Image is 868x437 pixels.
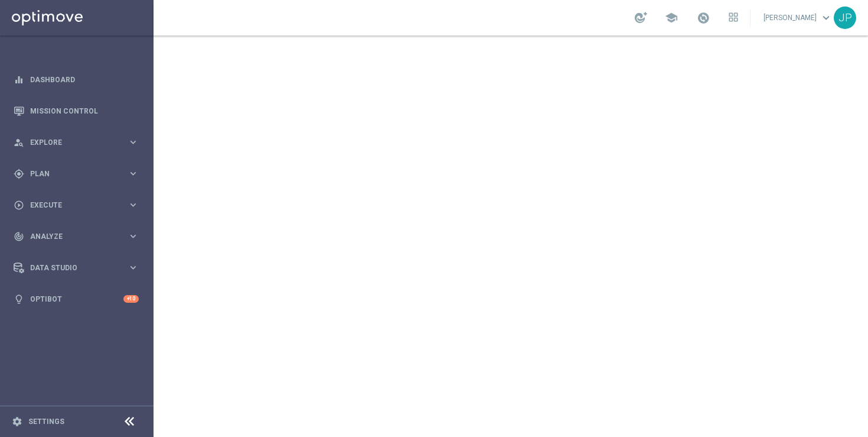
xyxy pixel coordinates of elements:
button: Data Studio keyboard_arrow_right [13,263,139,273]
i: keyboard_arrow_right [128,262,139,273]
span: keyboard_arrow_down [820,11,833,24]
i: keyboard_arrow_right [128,137,139,148]
i: equalizer [14,75,24,85]
div: Execute [14,200,128,211]
button: track_changes Analyze keyboard_arrow_right [13,232,139,241]
div: Explore [14,137,128,148]
i: keyboard_arrow_right [128,231,139,242]
span: school [665,11,678,24]
i: track_changes [14,231,24,242]
a: Dashboard [30,64,139,95]
span: Data Studio [30,264,128,271]
div: +10 [123,295,139,303]
button: Mission Control [13,106,139,116]
button: equalizer Dashboard [13,75,139,85]
button: person_search Explore keyboard_arrow_right [13,138,139,147]
i: keyboard_arrow_right [128,168,139,179]
div: Plan [14,169,128,179]
div: JP [834,7,856,29]
a: Settings [28,418,64,425]
div: Mission Control [14,95,139,127]
a: Optibot [30,283,123,315]
i: lightbulb [14,294,24,305]
div: Dashboard [14,64,139,95]
i: play_circle_outline [14,200,24,211]
span: Analyze [30,233,128,240]
div: Analyze [14,231,128,242]
i: keyboard_arrow_right [128,199,139,211]
div: Data Studio [14,263,128,273]
span: Explore [30,139,128,146]
a: Mission Control [30,95,139,127]
div: Optibot [14,283,139,315]
span: Execute [30,202,128,209]
a: [PERSON_NAME]keyboard_arrow_down [762,9,834,27]
button: lightbulb Optibot +10 [13,294,139,304]
i: settings [12,416,22,427]
i: person_search [14,137,24,148]
i: gps_fixed [14,169,24,179]
button: play_circle_outline Execute keyboard_arrow_right [13,200,139,210]
span: Plan [30,170,128,177]
button: gps_fixed Plan keyboard_arrow_right [13,169,139,179]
